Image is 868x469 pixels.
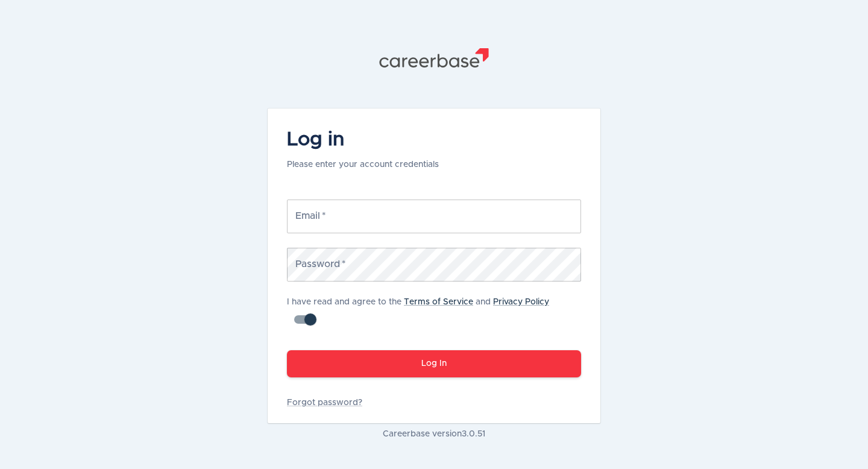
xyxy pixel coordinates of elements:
p: I have read and agree to the and [287,296,581,308]
a: Terms of Service [404,298,473,306]
a: Privacy Policy [493,298,549,306]
h4: Log in [287,128,439,152]
a: Forgot password? [287,397,581,409]
p: Careerbase version 3.0.51 [268,428,600,440]
p: Please enter your account credentials [287,159,439,171]
button: Log In [287,350,581,377]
